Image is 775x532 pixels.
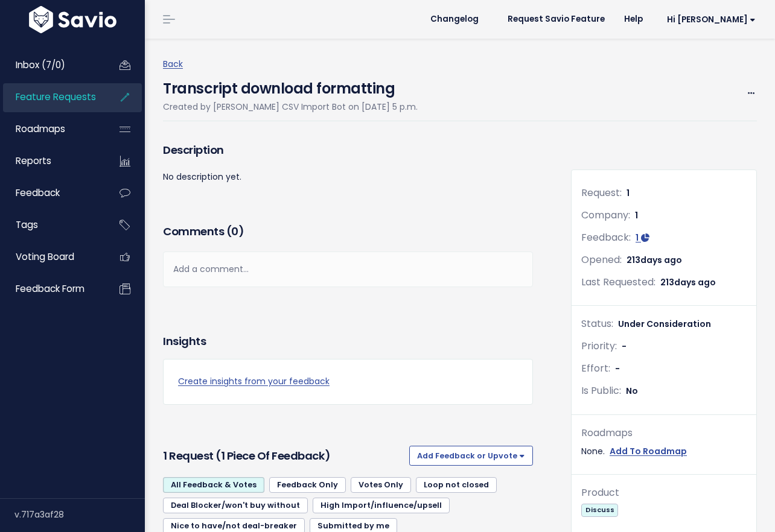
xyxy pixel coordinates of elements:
span: Effort: [581,361,610,375]
a: 1 [636,232,649,244]
a: Votes Only [351,477,411,493]
a: High Import/influence/upsell [313,498,450,513]
img: logo-white.9d6f32f41409.svg [26,6,120,33]
a: Reports [3,147,100,175]
span: Voting Board [16,250,74,263]
span: Tags [16,218,38,231]
div: Add a comment... [163,252,533,287]
a: Voting Board [3,243,100,271]
span: Last Requested: [581,275,655,289]
span: days ago [674,276,716,288]
span: Feedback form [16,282,85,295]
span: Created by [PERSON_NAME] CSV Import Bot on [DATE] 5 p.m. [163,101,418,113]
div: Product [581,484,747,502]
span: Reports [16,154,51,167]
span: Under Consideration [618,318,711,330]
a: Loop not closed [416,477,497,493]
h3: Comments ( ) [163,223,533,240]
span: Feedback: [581,230,631,244]
span: Is Public: [581,384,621,397]
a: Feedback form [3,275,100,303]
a: Request Savio Feature [498,10,614,28]
a: All Feedback & Votes [163,477,264,493]
h4: Transcript download formatting [163,72,418,100]
span: Request: [581,186,622,200]
h3: Insights [163,333,206,350]
a: Feedback Only [269,477,346,493]
a: Add To Roadmap [610,444,687,459]
span: Changelog [430,15,479,24]
span: days ago [640,254,682,266]
p: No description yet. [163,169,533,185]
span: Opened: [581,253,622,267]
span: 1 [636,232,639,244]
span: Hi [PERSON_NAME] [667,15,756,24]
a: Inbox (7/0) [3,51,100,79]
span: 0 [231,224,238,239]
a: Back [163,58,183,70]
span: Company: [581,208,630,222]
span: - [615,363,620,375]
span: 213 [660,276,716,288]
a: Roadmaps [3,115,100,143]
a: Hi [PERSON_NAME] [652,10,765,29]
span: - [622,340,627,352]
h3: 1 Request (1 piece of Feedback) [163,448,404,464]
h3: Description [163,142,533,159]
a: Deal Blocker/won't buy without [163,498,308,513]
div: v.717a3af28 [14,499,145,530]
span: Feedback [16,186,60,199]
a: Feedback [3,179,100,207]
span: 1 [627,187,630,199]
div: Roadmaps [581,425,747,442]
span: 213 [627,254,682,266]
a: Tags [3,211,100,239]
span: No [626,385,638,397]
span: Status: [581,317,613,331]
span: Discuss [581,504,618,516]
a: Feature Requests [3,83,100,111]
div: None. [581,444,747,459]
a: Help [614,10,652,28]
button: Add Feedback or Upvote [409,446,533,465]
span: Roadmaps [16,122,65,135]
span: Feature Requests [16,90,96,103]
span: 1 [635,209,638,221]
a: Create insights from your feedback [178,374,518,389]
span: Inbox (7/0) [16,59,65,71]
span: Priority: [581,339,617,353]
